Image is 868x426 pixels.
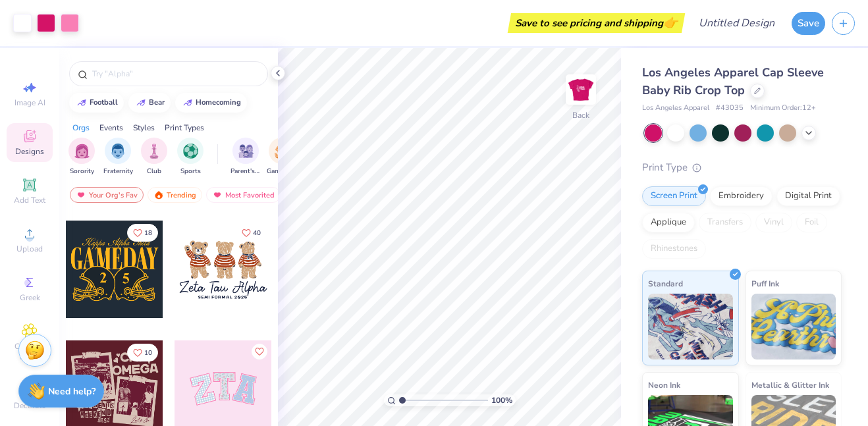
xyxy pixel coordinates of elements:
[231,138,261,176] button: filter button
[642,65,824,98] span: Los Angeles Apparel Cap Sleeve Baby Rib Crop Top
[750,103,816,114] span: Minimum Order: 12 +
[103,167,133,176] span: Fraternity
[16,244,43,254] span: Upload
[103,138,133,176] button: filter button
[148,187,202,203] div: Trending
[751,277,779,290] span: Puff Ink
[70,187,144,203] div: Your Org's Fav
[69,93,124,113] button: football
[236,224,267,242] button: Like
[90,99,118,106] div: football
[72,122,90,134] div: Orgs
[127,344,158,361] button: Like
[141,138,167,176] div: filter for Club
[136,99,146,107] img: trend_line.gif
[688,10,785,36] input: Untitled Design
[68,138,95,176] button: filter button
[568,76,594,103] img: Back
[177,138,203,176] button: filter button
[212,190,223,200] img: most_fav.gif
[111,144,125,159] img: Fraternity Image
[20,292,40,303] span: Greek
[642,239,706,259] div: Rhinestones
[796,213,827,232] div: Foil
[231,138,261,176] div: filter for Parent's Weekend
[91,67,259,80] input: Try "Alpha"
[648,277,683,290] span: Standard
[182,99,193,107] img: trend_line.gif
[238,144,254,159] img: Parent's Weekend Image
[642,213,695,232] div: Applique
[183,144,198,159] img: Sports Image
[572,109,589,121] div: Back
[14,97,45,108] span: Image AI
[99,122,123,134] div: Events
[751,294,836,359] img: Puff Ink
[776,186,840,206] div: Digital Print
[141,138,167,176] button: filter button
[231,167,261,176] span: Parent's Weekend
[648,378,680,392] span: Neon Ink
[253,230,261,236] span: 40
[267,138,297,176] div: filter for Game Day
[147,144,161,159] img: Club Image
[648,294,733,359] img: Standard
[642,186,706,206] div: Screen Print
[511,13,682,33] div: Save to see pricing and shipping
[15,146,44,157] span: Designs
[206,187,281,203] div: Most Favorited
[196,99,241,106] div: homecoming
[177,138,203,176] div: filter for Sports
[133,122,155,134] div: Styles
[103,138,133,176] div: filter for Fraternity
[76,99,87,107] img: trend_line.gif
[642,103,709,114] span: Los Angeles Apparel
[153,190,164,200] img: trending.gif
[7,341,53,362] span: Clipart & logos
[663,14,678,30] span: 👉
[175,93,247,113] button: homecoming
[165,122,204,134] div: Print Types
[74,144,90,159] img: Sorority Image
[267,167,297,176] span: Game Day
[14,400,45,411] span: Decorate
[755,213,792,232] div: Vinyl
[267,138,297,176] button: filter button
[699,213,751,232] div: Transfers
[48,385,95,398] strong: Need help?
[14,195,45,205] span: Add Text
[76,190,86,200] img: most_fav.gif
[149,99,165,106] div: bear
[642,160,842,175] div: Print Type
[275,144,290,159] img: Game Day Image
[70,167,94,176] span: Sorority
[127,224,158,242] button: Like
[491,394,512,406] span: 100 %
[792,12,825,35] button: Save
[716,103,744,114] span: # 43035
[180,167,201,176] span: Sports
[252,344,267,359] button: Like
[751,378,829,392] span: Metallic & Glitter Ink
[710,186,773,206] div: Embroidery
[68,138,95,176] div: filter for Sorority
[144,350,152,356] span: 10
[147,167,161,176] span: Club
[128,93,171,113] button: bear
[144,230,152,236] span: 18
